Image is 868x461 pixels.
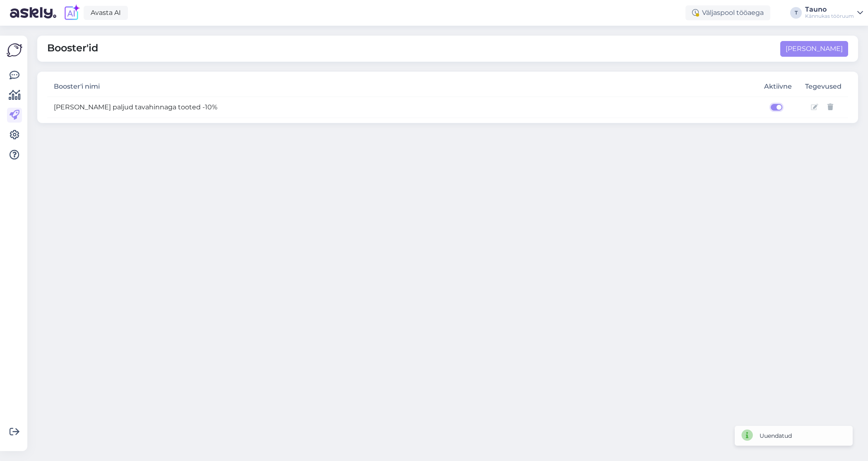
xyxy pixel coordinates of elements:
div: Tauno [805,6,854,13]
button: [PERSON_NAME] [780,41,848,57]
div: T [790,7,802,19]
a: Avasta AI [84,6,128,20]
a: TaunoKännukas tööruum [805,6,863,19]
img: explore-ai [63,4,80,22]
div: Uuendatud [760,432,792,440]
a: [PERSON_NAME] [780,41,848,57]
th: Booster'i nimi [47,77,757,97]
th: Aktiivne [757,77,798,97]
td: [PERSON_NAME] paljud tavahinnaga tooted -10% [47,97,757,118]
img: Askly Logo [7,42,22,58]
th: Tegevused [798,77,848,97]
div: Kännukas tööruum [805,13,854,19]
span: Booster'id [47,41,98,57]
div: Väljaspool tööaega [685,5,770,20]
